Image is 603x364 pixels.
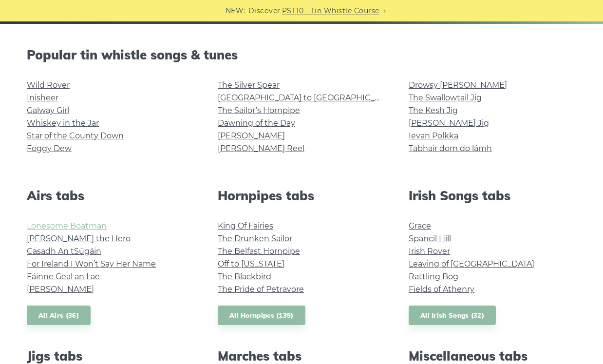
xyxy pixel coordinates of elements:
a: The Sailor’s Hornpipe [218,106,300,115]
h2: Irish Songs tabs [409,188,576,203]
a: Dawning of the Day [218,118,295,128]
a: PST10 - Tin Whistle Course [282,5,379,17]
a: Lonesome Boatman [27,221,107,230]
a: [PERSON_NAME] Reel [218,144,304,153]
span: Discover [248,5,281,17]
a: Spancil Hill [409,234,451,243]
a: [PERSON_NAME] the Hero [27,234,131,243]
a: All Irish Songs (32) [409,306,496,326]
a: All Airs (36) [27,306,91,326]
h2: Marches tabs [218,348,385,364]
h2: Popular tin whistle songs & tunes [27,47,576,62]
span: NEW: [226,5,245,17]
a: Off to [US_STATE] [218,259,284,268]
a: Casadh An tSúgáin [27,247,101,256]
a: Star of the County Down [27,131,124,140]
a: The Kesh Jig [409,106,458,115]
h2: Jigs tabs [27,348,194,364]
a: Tabhair dom do lámh [409,144,492,153]
a: King Of Fairies [218,221,273,230]
a: Galway Girl [27,106,69,115]
a: Ievan Polkka [409,131,458,140]
a: The Silver Spear [218,80,280,90]
a: The Drunken Sailor [218,234,292,243]
a: All Hornpipes (139) [218,306,305,326]
h2: Hornpipes tabs [218,188,385,203]
a: Drowsy [PERSON_NAME] [409,80,507,90]
a: Leaving of [GEOGRAPHIC_DATA] [409,259,534,268]
a: The Blackbird [218,272,271,281]
a: Inisheer [27,93,58,102]
a: [GEOGRAPHIC_DATA] to [GEOGRAPHIC_DATA] [218,93,397,102]
h2: Airs tabs [27,188,194,203]
a: Fields of Athenry [409,285,474,294]
a: [PERSON_NAME] [27,285,94,294]
h2: Miscellaneous tabs [409,348,576,364]
a: Rattling Bog [409,272,458,281]
a: The Pride of Petravore [218,285,304,294]
a: For Ireland I Won’t Say Her Name [27,259,156,268]
a: Grace [409,221,431,230]
a: Foggy Dew [27,144,72,153]
a: Wild Rover [27,80,70,90]
a: [PERSON_NAME] Jig [409,118,489,128]
a: The Belfast Hornpipe [218,247,300,256]
a: Fáinne Geal an Lae [27,272,100,281]
a: Whiskey in the Jar [27,118,99,128]
a: [PERSON_NAME] [218,131,285,140]
a: The Swallowtail Jig [409,93,482,102]
a: Irish Rover [409,247,450,256]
